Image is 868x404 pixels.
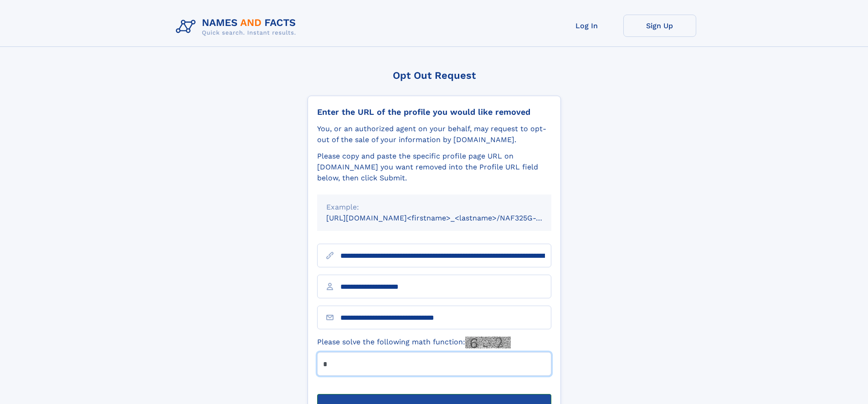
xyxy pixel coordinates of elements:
[326,202,542,213] div: Example:
[308,70,561,81] div: Opt Out Request
[317,151,551,184] div: Please copy and paste the specific profile page URL on [DOMAIN_NAME] you want removed into the Pr...
[550,15,623,37] a: Log In
[317,107,551,117] div: Enter the URL of the profile you would like removed
[317,123,551,145] div: You, or an authorized agent on your behalf, may request to opt-out of the sale of your informatio...
[317,337,511,348] label: Please solve the following math function:
[623,15,696,37] a: Sign Up
[326,214,569,222] small: [URL][DOMAIN_NAME]<firstname>_<lastname>/NAF325G-xxxxxxxx
[172,15,303,39] img: Logo Names and Facts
